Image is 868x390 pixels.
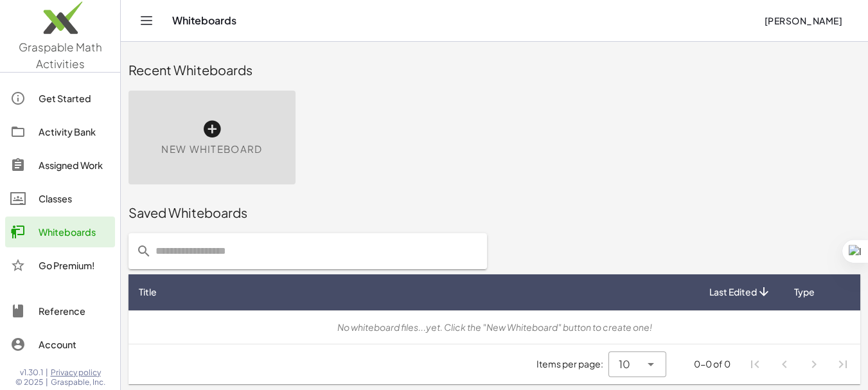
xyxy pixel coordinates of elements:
i: prepended action [136,244,152,259]
div: Get Started [39,91,110,106]
a: Account [5,329,115,360]
span: Type [794,285,815,299]
nav: Pagination Navigation [741,350,858,379]
span: | [46,377,48,387]
a: Classes [5,183,115,214]
div: Go Premium! [39,258,110,273]
a: Reference [5,296,115,326]
div: Saved Whiteboards [128,204,860,222]
span: Title [139,285,157,299]
div: Account [39,337,110,352]
button: [PERSON_NAME] [754,9,853,32]
span: [PERSON_NAME] [764,15,842,26]
a: Get Started [5,83,115,114]
div: Reference [39,303,110,319]
div: 0-0 of 0 [694,357,731,371]
div: Classes [39,191,110,206]
a: Assigned Work [5,150,115,181]
a: Privacy policy [51,368,105,378]
span: Last Edited [709,285,757,299]
span: v1.30.1 [20,368,43,378]
div: Activity Bank [39,124,110,139]
a: Whiteboards [5,217,115,247]
div: Recent Whiteboards [128,61,860,79]
div: No whiteboard files...yet. Click the "New Whiteboard" button to create one! [139,321,850,334]
span: 10 [619,357,630,372]
span: Items per page: [536,357,608,371]
span: Graspable, Inc. [51,377,105,387]
span: Graspable Math Activities [19,40,102,71]
div: Assigned Work [39,157,110,173]
span: © 2025 [15,377,43,387]
div: Whiteboards [39,224,110,240]
button: Toggle navigation [136,10,157,31]
span: | [46,368,48,378]
span: New Whiteboard [161,142,262,157]
a: Activity Bank [5,116,115,147]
